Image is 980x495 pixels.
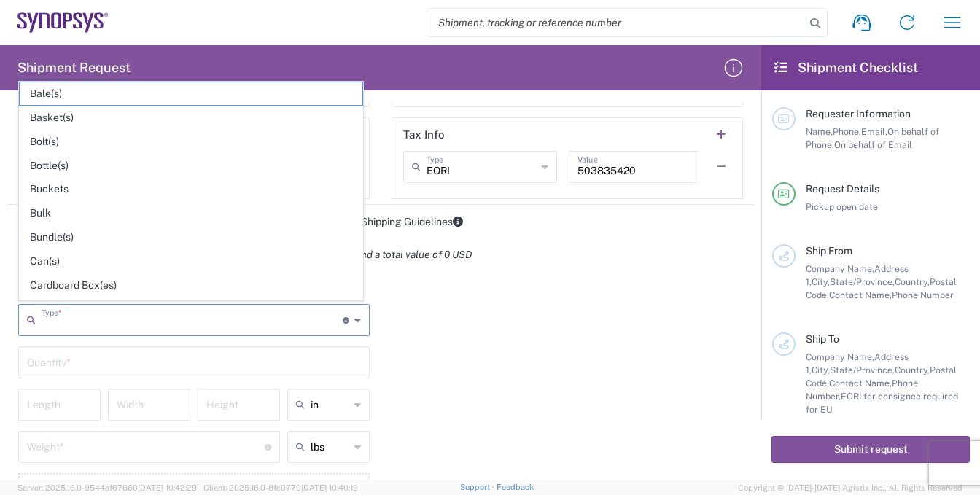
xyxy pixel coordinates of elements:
span: Ship To [806,333,839,345]
span: [DATE] 10:42:29 [138,483,197,492]
span: Bolt(s) [20,130,362,153]
span: State/Province, [830,365,895,375]
span: Contact Name, [829,378,892,389]
span: Bottle(s) [20,155,362,177]
span: Bale(s) [20,82,362,105]
span: Server: 2025.16.0-9544af67660 [17,483,197,492]
a: Support [460,483,497,491]
span: Country, [895,276,930,287]
span: Basket(s) [20,106,362,129]
span: City, [812,365,830,375]
span: Buckets [20,178,362,200]
h2: Tax Info [403,128,445,142]
span: Name, [806,126,833,137]
span: [DATE] 10:40:19 [301,483,358,492]
span: Contact Name, [829,289,892,300]
span: Can(s) [20,250,362,273]
span: Carton(s) [20,297,362,320]
span: Copyright © [DATE]-[DATE] Agistix Inc., All Rights Reserved [738,481,962,494]
span: Company Name, [806,263,874,274]
span: Bulk [20,202,362,225]
button: Submit request [771,436,970,463]
span: EORI for consignee required for EU [806,391,958,415]
span: Email, [861,126,887,137]
span: Company Name, [806,351,874,362]
span: Ship From [806,245,852,257]
span: Country, [895,365,930,375]
span: On behalf of Email [834,139,912,150]
em: Total shipment is made up of 1 package(s) containing 0 piece(s) weighing 0 and a total value of 0... [7,249,483,260]
div: International Shipping Guidelines [7,215,754,228]
h2: Shipment Request [17,59,131,77]
span: Client: 2025.16.0-8fc0770 [203,483,358,492]
input: Shipment, tracking or reference number [427,9,805,36]
span: City, [812,276,830,287]
span: Requester Information [806,108,911,120]
span: Cardboard Box(es) [20,274,362,297]
h2: Shipment Checklist [774,59,918,77]
span: Bundle(s) [20,226,362,249]
span: Phone, [833,126,861,137]
span: Pickup open date [806,201,878,212]
span: Request Details [806,183,879,195]
a: Feedback [497,483,534,491]
span: Phone Number [892,289,954,300]
span: State/Province, [830,276,895,287]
